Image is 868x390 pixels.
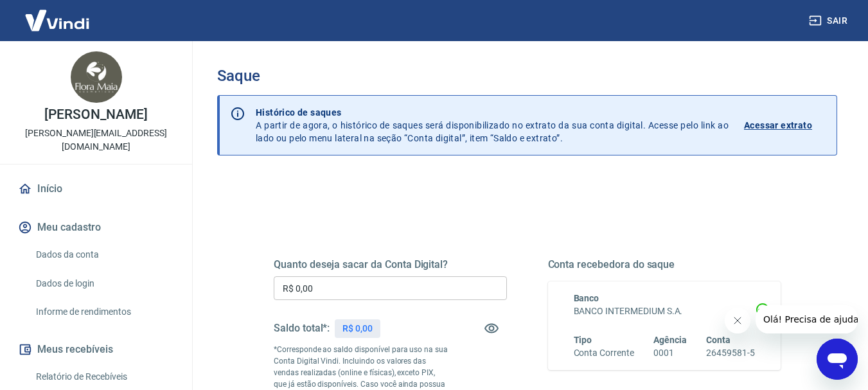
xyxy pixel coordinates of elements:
img: Vindi [15,1,99,40]
span: Agência [653,335,687,345]
img: a64a0736-26c3-4fc0-aa4b-67b4721d5084.jpeg [71,51,122,103]
a: Acessar extrato [744,106,826,145]
h6: Conta Corrente [574,346,634,360]
h3: Saque [217,67,837,85]
iframe: Botão para abrir a janela de mensagens [817,339,858,380]
iframe: Mensagem da empresa [756,305,858,333]
a: Relatório de Recebíveis [31,364,177,390]
a: Dados de login [31,270,177,297]
button: Meu cadastro [15,213,177,242]
h6: 0001 [653,346,687,360]
span: Olá! Precisa de ajuda? [8,9,108,19]
p: [PERSON_NAME][EMAIL_ADDRESS][DOMAIN_NAME] [10,127,182,154]
span: Tipo [574,335,592,345]
iframe: Fechar mensagem [725,308,750,333]
a: Início [15,175,177,203]
h5: Quanto deseja sacar da Conta Digital? [274,258,507,271]
p: A partir de agora, o histórico de saques será disponibilizado no extrato da sua conta digital. Ac... [256,106,729,145]
h5: Saldo total*: [274,322,330,335]
span: Conta [706,335,731,345]
h6: 26459581-5 [706,346,755,360]
p: Acessar extrato [744,119,812,132]
h6: BANCO INTERMEDIUM S.A. [574,305,756,318]
p: Histórico de saques [256,106,729,119]
h5: Conta recebedora do saque [548,258,781,271]
p: R$ 0,00 [342,322,373,335]
button: Sair [806,9,853,33]
a: Dados da conta [31,242,177,268]
button: Meus recebíveis [15,335,177,364]
p: [PERSON_NAME] [44,108,147,121]
a: Informe de rendimentos [31,299,177,325]
span: Banco [574,293,599,303]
